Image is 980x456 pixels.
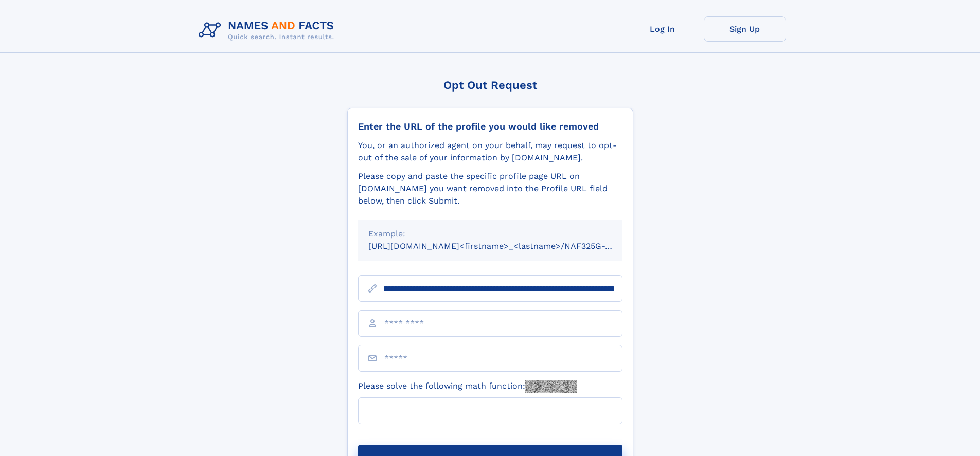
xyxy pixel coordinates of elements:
[194,16,343,44] img: Logo Names and Facts
[704,16,786,42] a: Sign Up
[368,228,612,240] div: Example:
[621,16,704,42] a: Log In
[358,170,622,207] div: Please copy and paste the specific profile page URL on [DOMAIN_NAME] you want removed into the Pr...
[358,139,622,164] div: You, or an authorized agent on your behalf, may request to opt-out of the sale of your informatio...
[358,121,622,132] div: Enter the URL of the profile you would like removed
[368,241,642,251] small: [URL][DOMAIN_NAME]<firstname>_<lastname>/NAF325G-xxxxxxxx
[358,380,577,393] label: Please solve the following math function:
[347,79,633,92] div: Opt Out Request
